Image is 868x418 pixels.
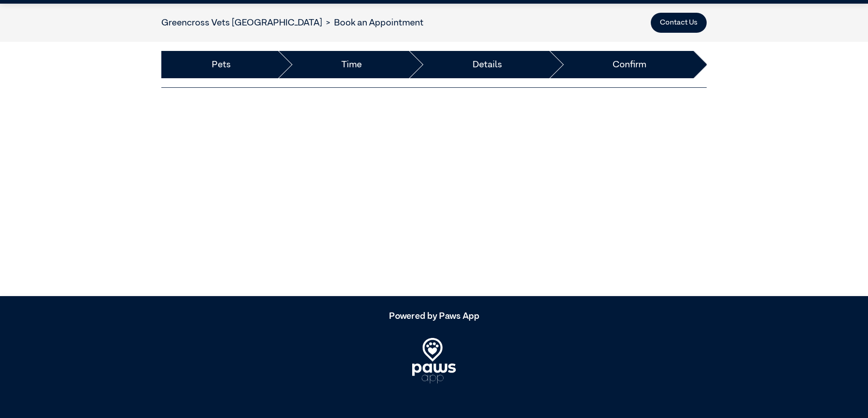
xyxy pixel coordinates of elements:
a: Time [341,58,362,71]
a: Confirm [613,58,646,71]
a: Pets [212,58,231,71]
li: Book an Appointment [322,16,424,30]
h5: Powered by Paws App [161,311,707,322]
nav: breadcrumb [161,16,424,30]
button: Contact Us [651,13,707,33]
a: Details [473,58,502,71]
img: PawsApp [412,338,456,383]
a: Greencross Vets [GEOGRAPHIC_DATA] [161,18,322,27]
